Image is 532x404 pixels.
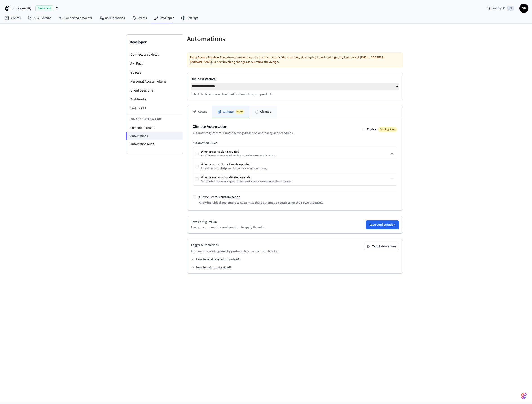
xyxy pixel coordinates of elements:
li: Automation Runs [126,140,183,148]
a: User Identities [96,14,128,22]
button: ClimateSoon [212,106,249,118]
p: Allow individual customers to customize these automation settings for their own use cases. [199,201,323,205]
div: Extend the occupied preset for the new reservation times. [201,167,267,170]
a: ACS Systems [24,14,55,22]
a: Settings [177,14,202,22]
p: Automations are triggered by pushing data via the push data API. [191,249,279,254]
a: Connected Accounts [55,14,96,22]
li: Client Sessions [126,86,183,95]
span: Find by ID [492,6,505,11]
div: When a reservation is created [201,150,276,154]
button: Cleanup [249,106,277,118]
h5: Automations [187,34,292,44]
label: Allow customer customization [199,195,240,199]
span: Seam HQ [18,6,32,11]
h2: Save Configuration [191,220,266,224]
button: How to send reservations via API [191,257,240,262]
button: SB [519,4,528,13]
div: Set climate to the unoccupied mode preset when a reservation ends or is deleted. [201,180,293,183]
li: Personal Access Tokens [126,77,183,86]
h2: Climate Automation [193,124,294,130]
li: Spaces [126,68,183,77]
button: How to delete data via API [191,265,232,270]
img: SeamLogoGradient.69752ec5.svg [521,392,527,400]
button: Save Configuration [366,220,399,229]
label: Business Vertical [191,76,399,82]
span: Coming Soon [378,127,397,132]
button: Test Automations [364,243,399,250]
button: Access [187,106,212,118]
span: Production [35,5,53,11]
span: Soon [235,109,244,114]
p: Save your automation configuration to apply the rules. [191,225,266,230]
a: Devices [1,14,24,22]
h3: Automation Rules [193,141,397,145]
div: Set climate to the occupied mode preset when a reservation starts. [201,154,276,158]
p: Select the business vertical that best matches your product. [191,92,399,96]
li: Online CLI [126,104,183,113]
span: SB [520,4,528,12]
label: Enable [367,127,376,132]
li: Webhooks [126,95,183,104]
p: Automatically control climate settings based on occupancy and schedules. [193,131,294,135]
span: ⌘ K [507,6,514,11]
li: API Keys [126,59,183,68]
li: Low Code Integration [126,115,183,124]
strong: Early Access Preview. [190,55,220,60]
h2: Trigger Automations [191,243,279,247]
div: When a reservation 's time is updated [201,162,267,167]
a: Developer [150,14,177,22]
div: When a reservation is deleted or ends [201,175,293,180]
a: [EMAIL_ADDRESS][DOMAIN_NAME] [190,55,384,64]
li: Connect Webviews [126,50,183,59]
li: Customer Portals [126,124,183,132]
div: Find by ID⌘ K [483,4,518,12]
div: The automations feature is currently in Alpha. We're actively developing it and seeking early fee... [187,52,403,67]
h3: Developer [130,39,180,45]
a: Events [128,14,150,22]
li: Automations [126,132,183,140]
